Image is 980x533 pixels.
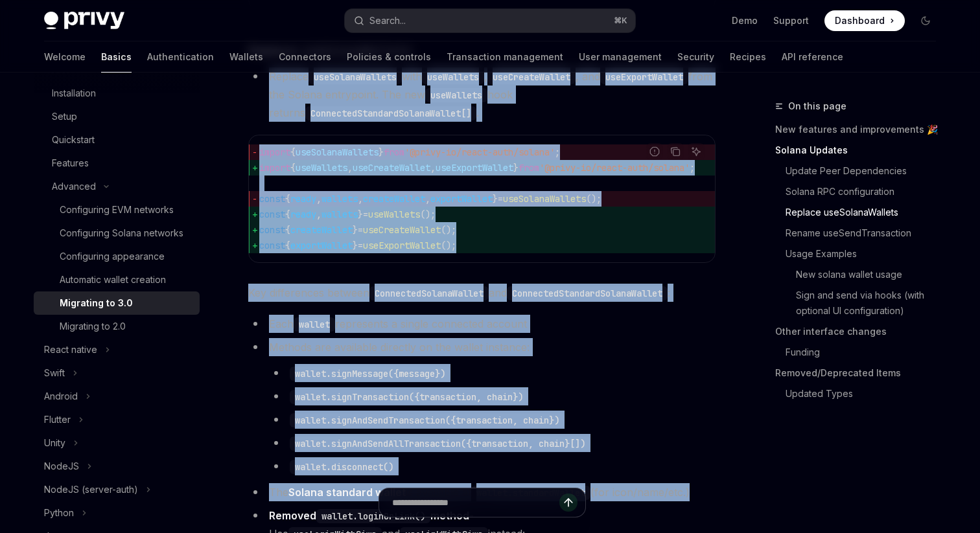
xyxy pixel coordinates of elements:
[290,224,353,236] span: createWallet
[285,209,290,220] span: {
[44,435,65,451] div: Unity
[441,240,456,251] span: ();
[44,459,79,474] div: NodeJS
[248,338,716,475] li: Methods are available directly on the wallet instance:
[290,367,450,381] code: wallet.signMessage({message})
[290,209,316,220] span: ready
[34,338,200,361] button: React native
[259,224,285,236] span: const
[285,240,290,251] span: {
[290,390,528,404] code: wallet.signTransaction({transaction, chain})
[358,224,363,236] span: =
[353,240,358,251] span: }
[34,315,200,338] a: Migrating to 2.0
[824,10,905,31] a: Dashboard
[34,431,200,455] button: Unity
[44,12,124,30] img: dark logo
[285,224,290,236] span: {
[363,224,441,236] span: useCreateWallet
[52,109,77,124] div: Setup
[503,193,586,205] span: useSolanaWallets
[44,505,74,521] div: Python
[309,70,402,84] code: useSolanaWallets
[425,193,430,205] span: ,
[248,315,716,333] li: Each represents a single connected account
[447,41,563,73] a: Transaction management
[690,162,695,174] span: ;
[34,175,200,198] button: Advanced
[60,295,133,311] div: Migrating to 3.0
[775,342,946,363] a: Funding
[835,14,885,27] span: Dashboard
[559,493,577,512] button: Send message
[34,455,200,478] button: NodeJS
[539,162,690,174] span: '@privy-io/react-auth/solana'
[555,146,560,158] span: ;
[290,193,316,205] span: ready
[316,193,321,205] span: ,
[347,41,431,73] a: Policies & controls
[34,361,200,385] button: Swift
[290,146,296,158] span: {
[34,408,200,431] button: Flutter
[60,249,165,264] div: Configuring appearance
[422,70,484,84] code: useWallets
[600,70,688,84] code: useExportWallet
[788,98,846,114] span: On this page
[579,41,662,73] a: User management
[358,240,363,251] span: =
[498,193,503,205] span: =
[305,106,476,120] code: ConnectedStandardSolanaWallet[]
[290,437,590,451] code: wallet.signAndSendAllTransaction({transaction, chain}[])
[677,41,714,73] a: Security
[259,193,285,205] span: const
[34,245,200,268] a: Configuring appearance
[688,143,705,160] button: Ask AI
[358,209,363,220] span: }
[782,41,843,73] a: API reference
[775,264,946,285] a: New solana wallet usage
[775,285,946,321] a: Sign and send via hooks (with optional UI configuration)
[285,193,290,205] span: {
[436,162,513,174] span: useExportWallet
[430,193,493,205] span: exportWallet
[52,132,95,148] div: Quickstart
[34,82,200,105] a: Installation
[321,193,358,205] span: wallets
[259,240,285,251] span: const
[296,162,347,174] span: useWallets
[60,272,166,288] div: Automatic wallet creation
[248,67,716,122] li: Replace with , , and from the Solana entrypoint. The new hook returns .
[430,162,436,174] span: ,
[229,41,263,73] a: Wallets
[279,41,331,73] a: Connectors
[730,41,766,73] a: Recipes
[586,193,601,205] span: ();
[34,268,200,291] a: Automatic wallet creation
[60,202,174,218] div: Configuring EVM networks
[290,413,565,427] code: wallet.signAndSendTransaction({transaction, chain})
[52,155,89,171] div: Features
[363,209,368,220] span: =
[259,209,285,220] span: const
[101,41,132,73] a: Basics
[259,146,290,158] span: import
[316,209,321,220] span: ,
[290,460,399,474] code: wallet.disconnect()
[425,88,487,102] code: useWallets
[775,119,946,140] a: New features and improvements 🎉
[34,152,200,175] a: Features
[44,41,86,73] a: Welcome
[915,10,936,31] button: Toggle dark mode
[34,105,200,128] a: Setup
[34,385,200,408] button: Android
[775,202,946,223] a: Replace useSolanaWallets
[353,224,358,236] span: }
[369,286,489,301] code: ConnectedSolanaWallet
[732,14,758,27] a: Demo
[363,240,441,251] span: useExportWallet
[775,383,946,404] a: Updated Types
[519,162,539,174] span: from
[487,70,576,84] code: useCreateWallet
[60,319,126,334] div: Migrating to 2.0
